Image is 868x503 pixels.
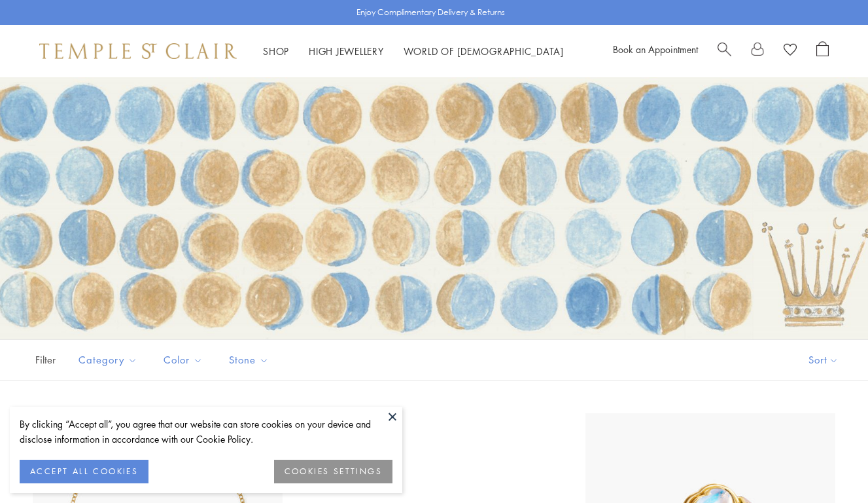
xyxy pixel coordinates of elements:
[816,41,829,61] a: Open Shopping Bag
[779,340,868,380] button: Show sort by
[784,41,797,61] a: View Wishlist
[20,460,148,483] button: ACCEPT ALL COOKIES
[72,352,147,368] span: Category
[154,345,213,375] button: Color
[69,345,147,375] button: Category
[309,45,384,58] a: High JewelleryHigh Jewellery
[356,6,505,19] p: Enjoy Complimentary Delivery & Returns
[219,345,279,375] button: Stone
[20,417,392,447] div: By clicking “Accept all”, you agree that our website can store cookies on your device and disclos...
[404,45,564,58] a: World of [DEMOGRAPHIC_DATA]World of [DEMOGRAPHIC_DATA]
[263,43,564,60] nav: Main navigation
[613,43,698,56] a: Book an Appointment
[263,45,289,58] a: ShopShop
[274,460,392,483] button: COOKIES SETTINGS
[39,43,237,59] img: Temple St. Clair
[718,41,731,61] a: Search
[157,352,213,368] span: Color
[803,441,855,490] iframe: Gorgias live chat messenger
[222,352,279,368] span: Stone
